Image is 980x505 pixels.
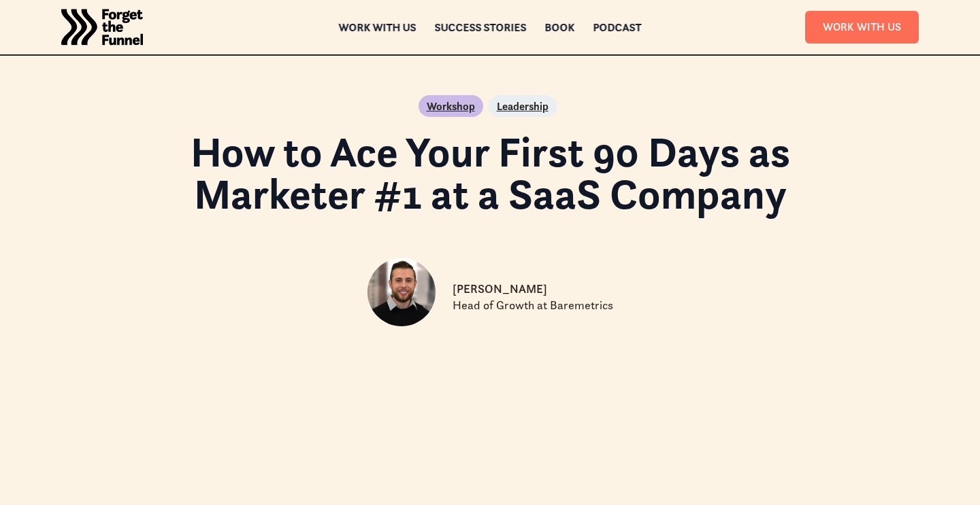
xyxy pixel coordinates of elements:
a: Workshop [427,98,475,114]
a: Podcast [593,22,642,32]
a: Work With Us [805,11,919,43]
a: Leadership [497,98,549,114]
p: Head of Growth at Baremetrics [453,298,613,314]
a: Book [545,22,575,32]
h1: How to Ace Your First 90 Days as Marketer #1 at a SaaS Company [103,130,877,215]
a: Work with us [339,22,416,32]
a: Success Stories [435,22,527,32]
p: [PERSON_NAME] [453,281,547,298]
